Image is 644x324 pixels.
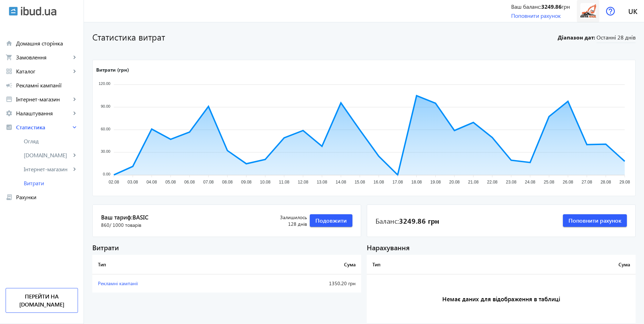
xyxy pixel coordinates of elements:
span: [DOMAIN_NAME] [24,152,71,159]
tspan: 28.08 [601,180,611,185]
span: Статистика [16,124,71,131]
h1: Статистика витрат [92,31,554,43]
div: Витрати [92,243,361,252]
tspan: 05.08 [165,180,176,185]
tspan: 03.08 [128,180,138,185]
tspan: 20.08 [449,180,460,185]
tspan: 22.08 [487,180,498,185]
span: Налаштування [16,110,71,117]
tspan: 23.08 [506,180,516,185]
tspan: 17.08 [392,180,403,185]
span: Огляд [24,138,78,145]
mat-icon: settings [6,110,13,117]
span: 860 [101,222,141,229]
tspan: 10.08 [260,180,271,185]
tspan: 14.08 [336,180,346,185]
span: Домашня сторінка [16,40,78,47]
span: Подовжити [315,217,347,224]
tspan: 06.08 [184,180,195,185]
span: Інтернет-магазин [16,96,71,103]
span: Інтернет-магазин [24,166,71,173]
a: Перейти на [DOMAIN_NAME] [6,288,78,313]
div: Нарахування [367,243,636,252]
span: Замовлення [16,54,71,61]
tspan: 09.08 [241,180,251,185]
button: Подовжити [310,214,352,227]
div: 128 днів [261,214,307,228]
mat-icon: campaign [6,82,13,89]
mat-icon: keyboard_arrow_right [71,152,78,159]
tspan: 27.08 [582,180,592,185]
tspan: 60.00 [101,127,110,131]
img: help.svg [606,7,615,16]
h3: Немає даних для відображення в таблиці [367,274,636,324]
span: uk [628,7,637,15]
tspan: 26.08 [563,180,573,185]
td: 1350.20 грн [247,274,361,293]
mat-icon: keyboard_arrow_right [71,68,78,75]
img: 5eaad1f404e532167-15882531713-logo.png [580,3,596,19]
mat-icon: storefront [6,96,13,103]
mat-icon: keyboard_arrow_right [71,110,78,117]
tspan: 16.08 [373,180,384,185]
mat-icon: keyboard_arrow_right [71,96,78,103]
tspan: 18.08 [412,180,422,185]
span: Залишилось [261,214,307,221]
tspan: 07.08 [203,180,214,185]
tspan: 24.08 [525,180,535,185]
mat-icon: home [6,40,13,47]
th: Сума [490,255,636,274]
b: 3249.86 грн [399,216,439,225]
text: Витрати (грн) [96,66,129,73]
mat-icon: analytics [6,124,13,131]
tspan: 12.08 [298,180,308,185]
span: Останні 28 днів [596,34,636,43]
a: Поповнити рахунок [511,12,561,19]
b: Діапазон дат: [557,34,595,41]
tspan: 19.08 [430,180,441,185]
th: Тип [367,255,490,274]
span: Basic [133,213,149,221]
tspan: 120.00 [99,82,110,86]
tspan: 04.08 [146,180,157,185]
mat-icon: shopping_cart [6,54,13,61]
span: Ваш тариф: [101,213,261,222]
mat-icon: keyboard_arrow_right [71,166,78,173]
div: Ваш баланс: грн [511,3,570,10]
mat-icon: keyboard_arrow_right [71,124,78,131]
span: / 1000 товарів [109,222,141,228]
span: Витрати [24,180,78,187]
span: Каталог [16,68,71,75]
span: Рахунки [16,194,78,201]
span: Поповнити рахунок [568,217,621,224]
tspan: 25.08 [544,180,554,185]
mat-icon: receipt_long [6,194,13,201]
th: Тип [92,255,247,274]
tspan: 08.08 [222,180,232,185]
tspan: 30.00 [101,150,110,154]
tspan: 13.08 [317,180,327,185]
th: Сума [247,255,361,274]
tspan: 90.00 [101,104,110,108]
tspan: 11.08 [279,180,289,185]
tspan: 29.08 [620,180,630,185]
img: ibud_text.svg [21,7,56,16]
span: Рекламні кампанії [98,280,138,287]
mat-icon: grid_view [6,68,13,75]
mat-icon: keyboard_arrow_right [71,54,78,61]
span: Рекламні кампанії [16,82,78,89]
tspan: 15.08 [355,180,365,185]
tspan: 0.00 [103,172,110,176]
b: 3249.86 [541,3,561,10]
button: Поповнити рахунок [563,214,627,227]
tspan: 02.08 [109,180,119,185]
tspan: 21.08 [468,180,479,185]
div: Баланс: [375,216,439,225]
img: ibud.svg [9,7,18,16]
